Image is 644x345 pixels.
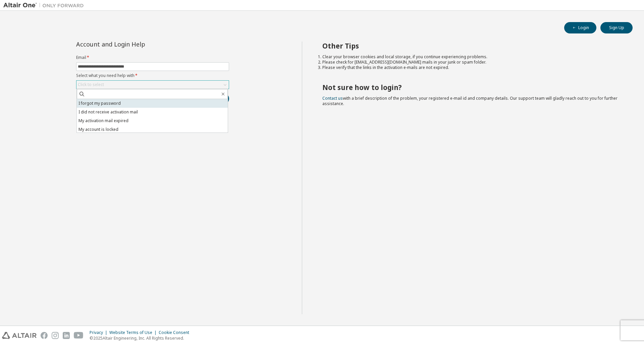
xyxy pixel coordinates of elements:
button: Sign Up [600,22,633,33]
button: Login [564,22,596,33]
div: Cookie Consent [159,330,193,335]
p: © 2025 Altair Engineering, Inc. All Rights Reserved. [90,335,193,341]
div: Privacy [90,330,109,335]
img: linkedin.svg [63,332,70,339]
li: I forgot my password [77,99,228,108]
li: Please verify that the links in the activation e-mails are not expired. [322,65,621,70]
img: altair_logo.svg [2,332,37,339]
img: instagram.svg [52,332,59,339]
label: Select what you need help with [76,73,229,78]
img: Altair One [3,2,87,9]
h2: Other Tips [322,41,621,50]
a: Contact us [322,95,343,101]
img: facebook.svg [41,332,48,339]
div: Click to select [78,82,104,87]
span: with a brief description of the problem, your registered e-mail id and company details. Our suppo... [322,95,618,106]
h2: Not sure how to login? [322,83,621,92]
div: Click to select [76,81,229,89]
img: youtube.svg [74,332,84,339]
div: Account and Login Help [76,41,199,47]
li: Please check for [EMAIL_ADDRESS][DOMAIN_NAME] mails in your junk or spam folder. [322,60,621,65]
div: Website Terms of Use [109,330,159,335]
label: Email [76,55,229,60]
li: Clear your browser cookies and local storage, if you continue experiencing problems. [322,54,621,60]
